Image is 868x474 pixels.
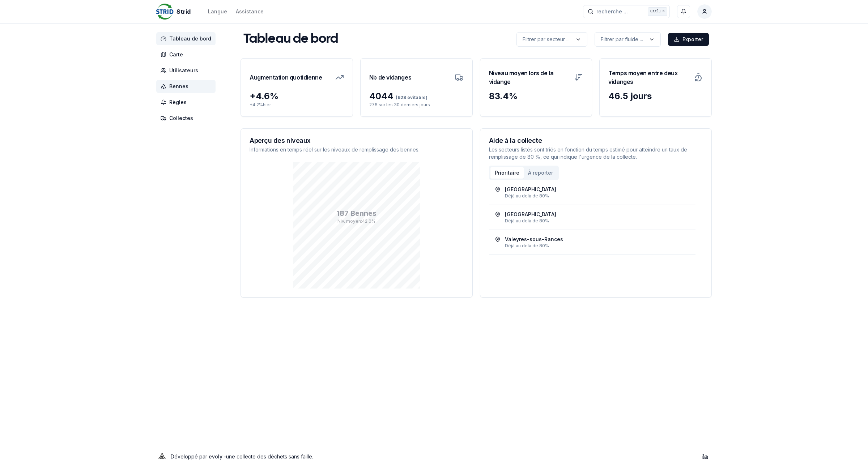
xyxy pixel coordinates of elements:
h1: Tableau de bord [243,32,338,47]
a: Bennes [156,80,218,93]
a: [GEOGRAPHIC_DATA]Déjà au delà de 80% [495,211,690,224]
h3: Nb de vidanges [369,67,411,87]
h3: Temps moyen entre deux vidanges [608,67,690,87]
button: Langue [208,7,227,16]
a: Valeyres-sous-RancesDéjà au delà de 80% [495,236,690,249]
h3: Aperçu des niveaux [250,137,464,144]
span: Collectes [169,115,193,122]
a: Règles [156,96,218,109]
a: Tableau de bord [156,32,218,45]
button: À reporter [524,167,557,179]
span: (628 évitable) [393,95,427,100]
p: Filtrer par secteur ... [523,36,570,43]
p: Filtrer par fluide ... [601,36,643,43]
div: Déjà au delà de 80% [505,243,690,249]
h3: Aide à la collecte [489,137,703,144]
span: recherche ... [596,8,628,15]
a: Assistance [236,7,264,16]
a: Carte [156,48,218,61]
a: Utilisateurs [156,64,218,77]
img: Strid Logo [156,3,174,20]
span: Règles [169,99,187,106]
button: label [516,32,587,47]
p: Développé par - une collecte des déchets sans faille . [171,452,313,462]
div: Déjà au delà de 80% [505,218,690,224]
button: recherche ...Ctrl+K [583,5,670,18]
div: Langue [208,8,227,15]
a: Strid [156,7,193,16]
button: label [595,32,661,47]
div: 46.5 jours [608,90,703,102]
span: Utilisateurs [169,67,198,74]
div: Déjà au delà de 80% [505,193,690,199]
a: evoly [209,453,222,460]
span: Carte [169,51,183,58]
a: [GEOGRAPHIC_DATA]Déjà au delà de 80% [495,186,690,199]
a: Collectes [156,112,218,125]
img: Evoly Logo [156,451,168,462]
p: + 4.2 % hier [250,102,344,108]
div: [GEOGRAPHIC_DATA] [505,186,556,193]
div: Valeyres-sous-Rances [505,236,563,243]
p: 276 sur les 30 derniers jours [369,102,464,108]
h3: Augmentation quotidienne [250,67,322,87]
div: + 4.6 % [250,90,344,102]
div: 83.4 % [489,90,583,102]
p: Informations en temps réel sur les niveaux de remplissage des bennes. [250,146,464,153]
button: Prioritaire [490,167,524,179]
span: Tableau de bord [169,35,211,42]
span: Strid [176,7,191,16]
div: 4044 [369,90,464,102]
button: Exporter [668,33,709,46]
span: Bennes [169,83,188,90]
h3: Niveau moyen lors de la vidange [489,67,570,87]
p: Les secteurs listés sont triés en fonction du temps estimé pour atteindre un taux de remplissage ... [489,146,703,161]
div: [GEOGRAPHIC_DATA] [505,211,556,218]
